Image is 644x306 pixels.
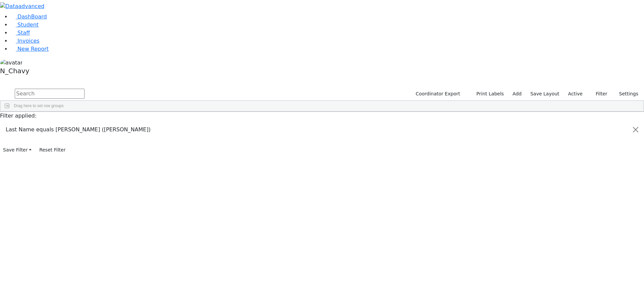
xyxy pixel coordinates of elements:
span: New Report [17,46,49,52]
span: Student [17,21,39,28]
a: New Report [11,46,49,52]
input: Search [15,89,85,99]
button: Print Labels [469,89,507,99]
button: Filter [587,89,610,99]
a: Student [11,21,39,28]
button: Save Layout [527,89,562,99]
a: Staff [11,30,30,36]
button: Close [628,120,644,139]
button: Settings [610,89,641,99]
label: Active [565,89,586,99]
span: DashBoard [17,13,47,20]
button: Coordinator Export [411,89,463,99]
a: DashBoard [11,13,47,20]
button: Reset Filter [36,145,68,155]
a: Add [509,89,525,99]
span: Invoices [17,38,40,44]
span: Drag here to set row groups [14,103,64,108]
span: Staff [17,30,30,36]
a: Invoices [11,38,40,44]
